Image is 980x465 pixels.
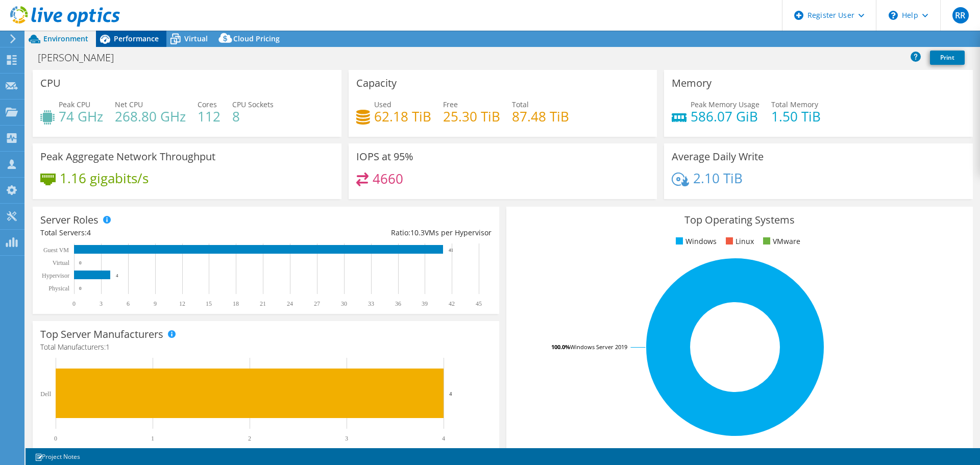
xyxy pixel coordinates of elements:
[40,227,266,238] div: Total Servers:
[40,151,215,162] h3: Peak Aggregate Network Throughput
[154,300,157,307] text: 9
[72,300,76,307] text: 0
[373,173,403,184] h4: 4660
[356,151,413,162] h3: IOPS at 95%
[79,286,82,291] text: 0
[673,236,717,247] li: Windows
[771,100,818,109] span: Total Memory
[115,100,143,109] span: Net CPU
[43,247,69,254] text: Guest VM
[43,34,88,43] span: Environment
[761,236,800,247] li: VMware
[184,34,208,43] span: Virtual
[449,248,453,253] text: 41
[40,329,163,340] h3: Top Server Manufacturers
[287,300,293,307] text: 24
[410,228,425,237] span: 10.3
[114,34,159,43] span: Performance
[42,272,69,279] text: Hypervisor
[952,7,969,23] span: RR
[48,285,69,292] text: Physical
[248,435,251,442] text: 2
[233,34,280,43] span: Cloud Pricing
[106,342,110,352] span: 1
[723,236,754,247] li: Linux
[368,300,374,307] text: 33
[79,260,82,265] text: 0
[691,111,759,122] h4: 586.07 GiB
[127,300,130,307] text: 6
[232,100,274,109] span: CPU Sockets
[40,78,61,89] h3: CPU
[443,100,458,109] span: Free
[116,273,118,278] text: 4
[551,343,570,351] tspan: 100.0%
[442,435,445,442] text: 4
[59,100,90,109] span: Peak CPU
[449,390,452,397] text: 4
[151,435,154,442] text: 1
[374,111,431,122] h4: 62.18 TiB
[33,52,130,63] h1: [PERSON_NAME]
[198,100,217,109] span: Cores
[260,300,266,307] text: 21
[40,214,99,226] h3: Server Roles
[930,51,965,65] a: Print
[443,111,500,122] h4: 25.30 TiB
[59,111,103,122] h4: 74 GHz
[206,300,212,307] text: 15
[570,343,627,351] tspan: Windows Server 2019
[115,111,186,122] h4: 268.80 GHz
[476,300,482,307] text: 45
[356,78,397,89] h3: Capacity
[40,341,492,353] h4: Total Manufacturers:
[889,11,898,20] svg: \n
[232,111,274,122] h4: 8
[314,300,320,307] text: 27
[87,228,91,237] span: 4
[266,227,492,238] div: Ratio: VMs per Hypervisor
[512,100,529,109] span: Total
[60,173,149,184] h4: 1.16 gigabits/s
[341,300,347,307] text: 30
[198,111,220,122] h4: 112
[40,390,51,398] text: Dell
[449,300,455,307] text: 42
[395,300,401,307] text: 36
[691,100,759,109] span: Peak Memory Usage
[771,111,821,122] h4: 1.50 TiB
[514,214,965,226] h3: Top Operating Systems
[422,300,428,307] text: 39
[672,78,712,89] h3: Memory
[53,259,70,266] text: Virtual
[374,100,391,109] span: Used
[233,300,239,307] text: 18
[100,300,103,307] text: 3
[693,173,743,184] h4: 2.10 TiB
[512,111,569,122] h4: 87.48 TiB
[28,450,87,463] a: Project Notes
[179,300,185,307] text: 12
[345,435,348,442] text: 3
[54,435,57,442] text: 0
[672,151,764,162] h3: Average Daily Write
